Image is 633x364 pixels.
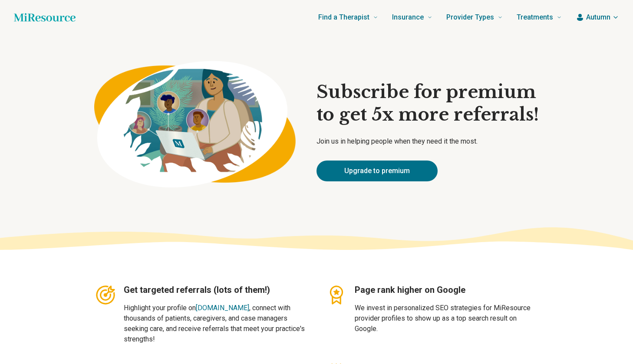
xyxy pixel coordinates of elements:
a: [DOMAIN_NAME] [196,304,249,312]
span: Insurance [392,11,424,23]
h3: Get targeted referrals (lots of them!) [124,284,308,296]
span: Treatments [517,11,553,23]
h3: Page rank higher on Google [355,284,539,296]
span: Autumn [586,12,610,23]
h1: Subscribe for premium to get 5x more referrals! [316,81,539,126]
a: Upgrade to premium [316,161,438,181]
span: Find a Therapist [318,11,369,23]
p: Join us in helping people when they need it the most. [316,136,539,147]
span: Provider Types [446,11,494,23]
p: Highlight your profile on , connect with thousands of patients, caregivers, and case managers see... [124,303,308,344]
button: Autumn [576,12,619,23]
p: We invest in personalized SEO strategies for MiResource provider profiles to show up as a top sea... [355,303,539,334]
a: Home page [14,9,76,26]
